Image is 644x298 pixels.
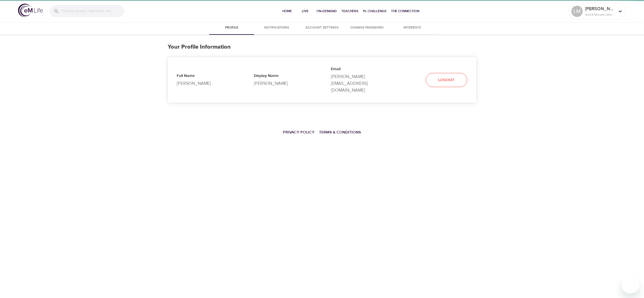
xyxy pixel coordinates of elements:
span: Home [281,8,294,14]
span: Change Password [348,25,387,31]
p: [PERSON_NAME] [254,80,313,87]
a: Terms & Conditions [319,130,361,135]
p: Display Name [254,73,313,80]
img: logo [18,4,43,17]
p: 4004 Mindful Minutes [585,12,615,17]
div: LM [571,6,583,17]
span: Logout [438,77,455,84]
span: Account Settings [303,25,341,31]
span: 1% Challenge [363,8,387,14]
p: [PERSON_NAME] [585,5,615,12]
h3: Your Profile Information [168,44,476,50]
button: Logout [426,73,467,87]
span: Interests [393,25,432,31]
nav: breadcrumb [168,126,476,138]
span: The Connection [391,8,420,14]
span: Live [299,8,312,14]
p: [PERSON_NAME] [177,80,236,87]
input: Find programs, teachers, etc... [62,5,124,17]
a: Privacy Policy [283,130,315,135]
span: Notifications [258,25,296,31]
p: Email [331,66,390,73]
span: Teachers [342,8,359,14]
p: [PERSON_NAME][EMAIL_ADDRESS][DOMAIN_NAME] [331,73,390,94]
p: Full Name [177,73,236,80]
span: On-Demand [317,8,337,14]
span: Profile [213,25,251,31]
iframe: Button to launch messaging window [621,275,639,293]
